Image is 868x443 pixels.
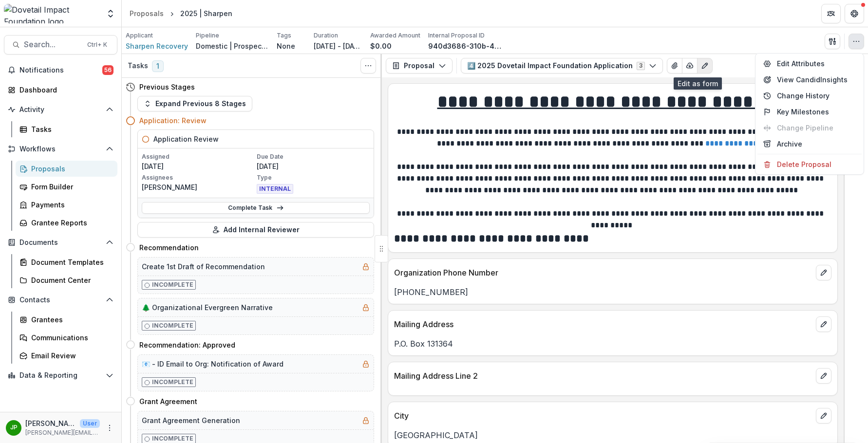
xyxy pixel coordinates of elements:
[4,62,117,78] button: Notifications56
[152,321,193,330] p: Incomplete
[370,31,420,40] p: Awarded Amount
[16,197,117,213] a: Payments
[4,102,117,117] button: Open Activity
[10,425,18,431] div: Jason Pittman
[4,292,117,308] button: Open Contacts
[19,85,110,95] div: Dashboard
[128,62,148,70] h3: Tasks
[4,35,117,55] button: Search...
[370,41,392,51] p: $0.00
[31,332,110,343] div: Communications
[130,8,164,18] div: Proposals
[394,410,812,422] p: City
[31,275,110,285] div: Document Center
[104,422,115,434] button: More
[142,161,255,171] p: [DATE]
[142,359,283,369] h5: 📧 - ID Email to Org: Notification of Award
[137,96,252,111] button: Expand Previous 8 Stages
[139,115,207,126] h4: Application: Review
[137,222,374,238] button: Add Internal Reviewer
[821,4,841,23] button: Partners
[196,41,269,51] p: Domestic | Prospects Pipeline
[142,152,255,161] p: Assigned
[152,280,193,289] p: Incomplete
[386,58,453,74] button: Proposal
[31,351,110,361] div: Email Review
[461,58,663,74] button: 4️⃣ 2025 Dovetail Impact Foundation Application3
[126,41,188,51] a: Sharpen Recovery
[16,254,117,270] a: Document Templates
[152,60,164,72] span: 1
[104,4,117,23] button: Open entity switcher
[314,31,338,40] p: Duration
[19,239,102,247] span: Documents
[697,58,713,74] button: Edit as form
[19,66,102,74] span: Notifications
[816,368,831,384] button: edit
[277,31,291,40] p: Tags
[142,415,240,425] h5: Grant Agreement Generation
[31,218,110,228] div: Grantee Reports
[16,161,117,177] a: Proposals
[667,58,682,74] button: View Attached Files
[4,4,100,23] img: Dovetail Impact Foundation logo
[16,348,117,364] a: Email Review
[152,378,193,387] p: Incomplete
[31,257,110,267] div: Document Templates
[153,134,219,144] h5: Application Review
[139,396,197,406] h4: Grant Agreement
[257,161,370,171] p: [DATE]
[16,330,117,346] a: Communications
[126,6,168,20] a: Proposals
[428,41,501,51] p: 940d3686-310b-4899-b040-df7c8d9e36be
[816,265,831,280] button: edit
[816,408,831,424] button: edit
[257,184,293,194] span: INTERNAL
[394,370,812,382] p: Mailing Address Line 2
[19,371,102,380] span: Data & Reporting
[4,82,117,98] a: Dashboard
[142,202,370,214] a: Complete Task
[394,338,831,350] p: P.O. Box 131364
[196,31,219,40] p: Pipeline
[845,4,864,23] button: Get Help
[80,419,100,428] p: User
[31,124,110,134] div: Tasks
[4,235,117,250] button: Open Documents
[277,41,295,51] p: None
[31,182,110,192] div: Form Builder
[314,41,362,51] p: [DATE] - [DATE]
[16,215,117,231] a: Grantee Reports
[25,428,100,437] p: [PERSON_NAME][EMAIL_ADDRESS][DOMAIN_NAME]
[257,173,370,182] p: Type
[394,318,812,330] p: Mailing Address
[360,58,376,74] button: Toggle View Cancelled Tasks
[139,242,199,253] h4: Recommendation
[19,145,102,153] span: Workflows
[4,368,117,383] button: Open Data & Reporting
[102,65,113,75] span: 56
[19,296,102,304] span: Contacts
[4,141,117,157] button: Open Workflows
[139,82,195,92] h4: Previous Stages
[31,200,110,210] div: Payments
[85,39,109,50] div: Ctrl + K
[16,121,117,137] a: Tasks
[19,106,102,114] span: Activity
[126,31,153,40] p: Applicant
[16,272,117,288] a: Document Center
[394,429,831,441] p: [GEOGRAPHIC_DATA]
[31,164,110,174] div: Proposals
[126,6,236,20] nav: breadcrumb
[16,179,117,195] a: Form Builder
[25,418,76,428] p: [PERSON_NAME]
[152,434,193,443] p: Incomplete
[16,312,117,328] a: Grantees
[816,316,831,332] button: edit
[24,40,81,49] span: Search...
[142,173,255,182] p: Assignees
[394,267,812,278] p: Organization Phone Number
[139,340,235,350] h4: Recommendation: Approved
[257,152,370,161] p: Due Date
